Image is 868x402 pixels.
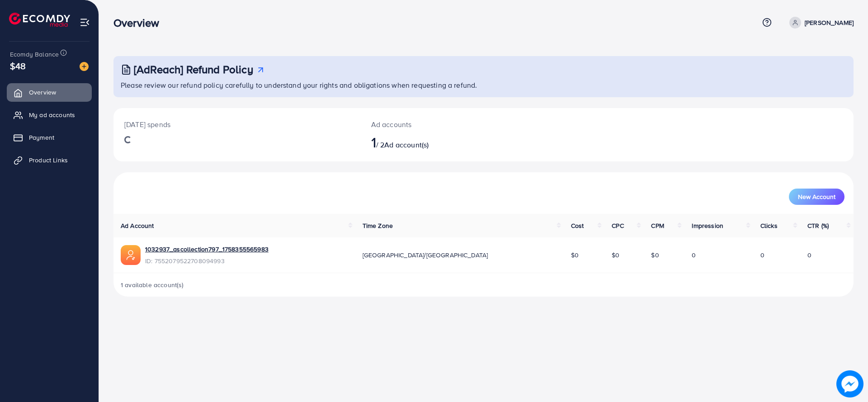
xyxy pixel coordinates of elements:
span: New Account [798,194,835,200]
span: $48 [10,59,26,72]
p: [PERSON_NAME] [805,17,854,28]
img: logo [9,13,70,27]
span: 1 [371,132,376,152]
a: 1032937_ascollection797_1758355565983 [145,245,269,254]
span: $0 [651,251,659,260]
span: Cost [571,221,584,230]
a: Product Links [7,151,92,169]
h2: / 2 [371,133,534,151]
span: Ad Account [121,221,154,230]
img: menu [80,17,90,28]
span: $0 [612,251,619,260]
a: My ad accounts [7,106,92,124]
span: CPC [612,221,623,230]
p: [DATE] spends [124,119,349,130]
span: 0 [760,251,764,260]
img: image [836,370,863,397]
span: Payment [29,133,54,142]
span: 1 available account(s) [121,280,184,289]
a: [PERSON_NAME] [786,17,854,28]
span: Overview [29,88,56,97]
span: Ad account(s) [384,140,429,150]
span: Product Links [29,156,68,165]
span: Ecomdy Balance [10,50,59,59]
span: 0 [692,251,696,260]
p: Ad accounts [371,119,534,130]
span: Clicks [760,221,778,230]
button: New Account [789,189,844,205]
p: Please review our refund policy carefully to understand your rights and obligations when requesti... [121,80,848,90]
h3: Overview [113,16,166,29]
span: CTR (%) [807,221,829,230]
h3: [AdReach] Refund Policy [134,63,253,76]
a: Overview [7,83,92,101]
span: [GEOGRAPHIC_DATA]/[GEOGRAPHIC_DATA] [363,251,488,260]
span: ID: 7552079522708094993 [145,256,269,265]
span: My ad accounts [29,110,75,119]
span: 0 [807,251,811,260]
span: Time Zone [363,221,393,230]
span: Impression [692,221,723,230]
img: image [80,62,89,71]
span: CPM [651,221,664,230]
a: Payment [7,128,92,147]
img: ic-ads-acc.e4c84228.svg [121,245,141,265]
span: $0 [571,251,579,260]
